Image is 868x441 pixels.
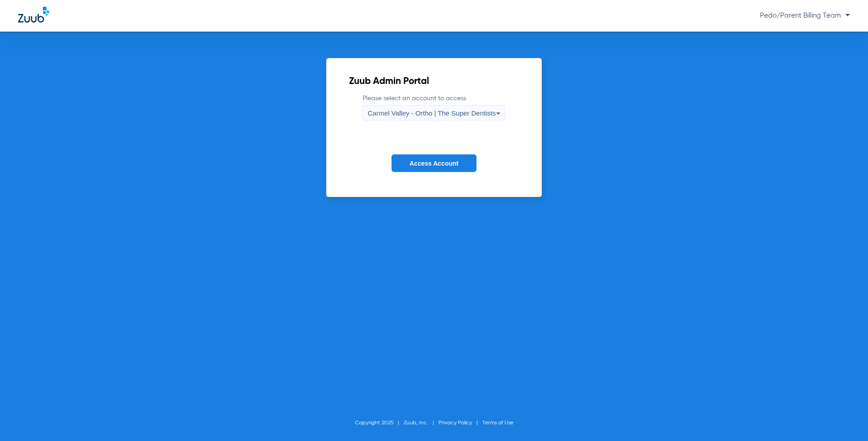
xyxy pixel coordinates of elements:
[410,160,458,167] span: Access Account
[482,420,514,426] a: Terms of Use
[355,418,404,427] li: Copyright 2025
[439,420,472,426] a: Privacy Policy
[18,7,49,23] img: Zuub Logo
[760,12,850,19] span: Pedo/Parent Billing Team
[823,398,868,441] iframe: Chat Widget
[349,77,519,86] h2: Zuub Admin Portal
[363,94,505,121] label: Please select an account to access
[392,154,476,172] button: Access Account
[368,109,495,117] span: Carmel Valley - Ortho | The Super Dentists
[404,418,439,427] li: Zuub, Inc.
